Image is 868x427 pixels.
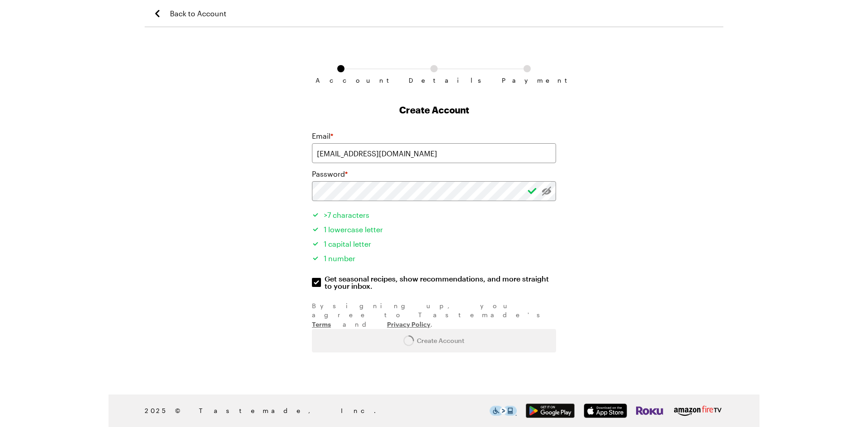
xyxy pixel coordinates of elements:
span: 1 capital letter [324,239,371,248]
img: Google Play [526,404,575,418]
span: Get seasonal recipes, show recommendations, and more straight to your inbox. [325,275,557,290]
span: 1 lowercase letter [324,225,383,234]
div: By signing up , you agree to Tastemade's and . [312,301,556,329]
label: Password [312,169,348,179]
img: App Store [584,404,627,418]
span: >7 characters [324,211,369,219]
a: Terms [312,319,331,328]
span: Details [409,77,459,84]
a: Privacy Policy [387,319,430,328]
span: 1 number [324,254,355,263]
ol: Subscription checkout form navigation [312,65,556,77]
span: 2025 © Tastemade, Inc. [145,406,490,416]
span: Account [316,77,366,84]
span: Payment [502,77,552,84]
img: Roku [636,404,663,418]
img: Amazon Fire TV [672,404,723,418]
span: Back to Account [170,8,226,19]
img: This icon serves as a link to download the Level Access assistive technology app for individuals ... [490,406,517,416]
input: Get seasonal recipes, show recommendations, and more straight to your inbox. [312,278,321,287]
h1: Create Account [312,103,556,116]
label: Email [312,131,333,141]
